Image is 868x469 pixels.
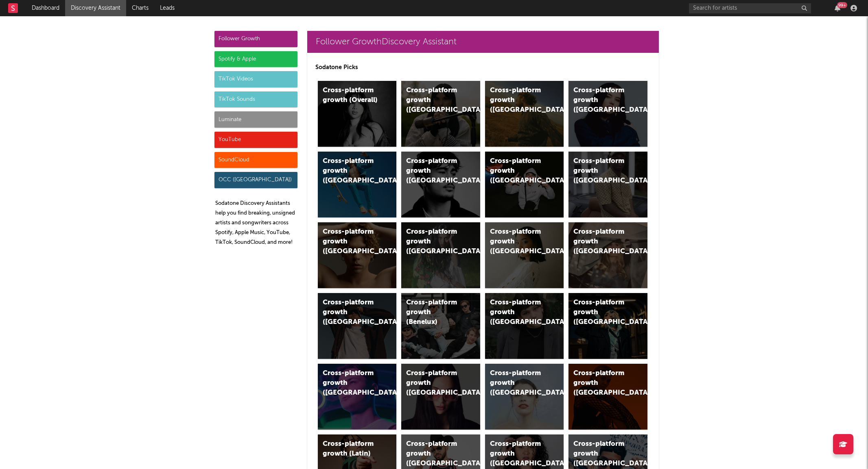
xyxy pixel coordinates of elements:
[401,222,480,288] a: Cross-platform growth ([GEOGRAPHIC_DATA])
[406,298,461,327] div: Cross-platform growth (Benelux)
[406,439,461,469] div: Cross-platform growth ([GEOGRAPHIC_DATA])
[318,364,397,430] a: Cross-platform growth ([GEOGRAPHIC_DATA])
[318,222,397,288] a: Cross-platform growth ([GEOGRAPHIC_DATA])
[490,227,545,256] div: Cross-platform growth ([GEOGRAPHIC_DATA])
[573,86,629,115] div: Cross-platform growth ([GEOGRAPHIC_DATA])
[573,439,629,469] div: Cross-platform growth ([GEOGRAPHIC_DATA])
[323,156,378,186] div: Cross-platform growth ([GEOGRAPHIC_DATA])
[485,81,564,147] a: Cross-platform growth ([GEOGRAPHIC_DATA])
[214,51,297,67] div: Spotify & Apple
[406,227,461,256] div: Cross-platform growth ([GEOGRAPHIC_DATA])
[214,152,297,168] div: SoundCloud
[214,31,297,47] div: Follower Growth
[406,369,461,398] div: Cross-platform growth ([GEOGRAPHIC_DATA])
[401,364,480,430] a: Cross-platform growth ([GEOGRAPHIC_DATA])
[485,293,564,359] a: Cross-platform growth ([GEOGRAPHIC_DATA])
[573,369,629,398] div: Cross-platform growth ([GEOGRAPHIC_DATA])
[214,91,297,108] div: TikTok Sounds
[490,298,545,327] div: Cross-platform growth ([GEOGRAPHIC_DATA])
[490,369,545,398] div: Cross-platform growth ([GEOGRAPHIC_DATA])
[214,71,297,87] div: TikTok Videos
[490,439,545,469] div: Cross-platform growth ([GEOGRAPHIC_DATA])
[406,156,461,186] div: Cross-platform growth ([GEOGRAPHIC_DATA])
[401,81,480,147] a: Cross-platform growth ([GEOGRAPHIC_DATA])
[406,86,461,115] div: Cross-platform growth ([GEOGRAPHIC_DATA])
[568,364,647,430] a: Cross-platform growth ([GEOGRAPHIC_DATA])
[315,63,651,72] p: Sodatone Picks
[323,369,378,398] div: Cross-platform growth ([GEOGRAPHIC_DATA])
[689,3,811,13] input: Search for artists
[401,293,480,359] a: Cross-platform growth (Benelux)
[568,222,647,288] a: Cross-platform growth ([GEOGRAPHIC_DATA])
[323,227,378,256] div: Cross-platform growth ([GEOGRAPHIC_DATA])
[318,152,397,217] a: Cross-platform growth ([GEOGRAPHIC_DATA])
[573,156,629,186] div: Cross-platform growth ([GEOGRAPHIC_DATA])
[568,81,647,147] a: Cross-platform growth ([GEOGRAPHIC_DATA])
[485,364,564,430] a: Cross-platform growth ([GEOGRAPHIC_DATA])
[573,298,629,327] div: Cross-platform growth ([GEOGRAPHIC_DATA])
[323,439,378,459] div: Cross-platform growth (Latin)
[568,293,647,359] a: Cross-platform growth ([GEOGRAPHIC_DATA])
[323,298,378,327] div: Cross-platform growth ([GEOGRAPHIC_DATA])
[307,31,659,53] a: Follower GrowthDiscovery Assistant
[318,293,397,359] a: Cross-platform growth ([GEOGRAPHIC_DATA])
[490,156,545,186] div: Cross-platform growth ([GEOGRAPHIC_DATA]/GSA)
[568,152,647,217] a: Cross-platform growth ([GEOGRAPHIC_DATA])
[214,172,297,188] div: OCC ([GEOGRAPHIC_DATA])
[214,132,297,148] div: YouTube
[214,111,297,128] div: Luminate
[215,199,297,248] p: Sodatone Discovery Assistants help you find breaking, unsigned artists and songwriters across Spo...
[837,2,847,8] div: 99 +
[835,5,840,11] button: 99+
[490,86,545,115] div: Cross-platform growth ([GEOGRAPHIC_DATA])
[318,81,397,147] a: Cross-platform growth (Overall)
[401,152,480,217] a: Cross-platform growth ([GEOGRAPHIC_DATA])
[485,222,564,288] a: Cross-platform growth ([GEOGRAPHIC_DATA])
[573,227,629,256] div: Cross-platform growth ([GEOGRAPHIC_DATA])
[485,152,564,217] a: Cross-platform growth ([GEOGRAPHIC_DATA]/GSA)
[323,86,378,105] div: Cross-platform growth (Overall)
